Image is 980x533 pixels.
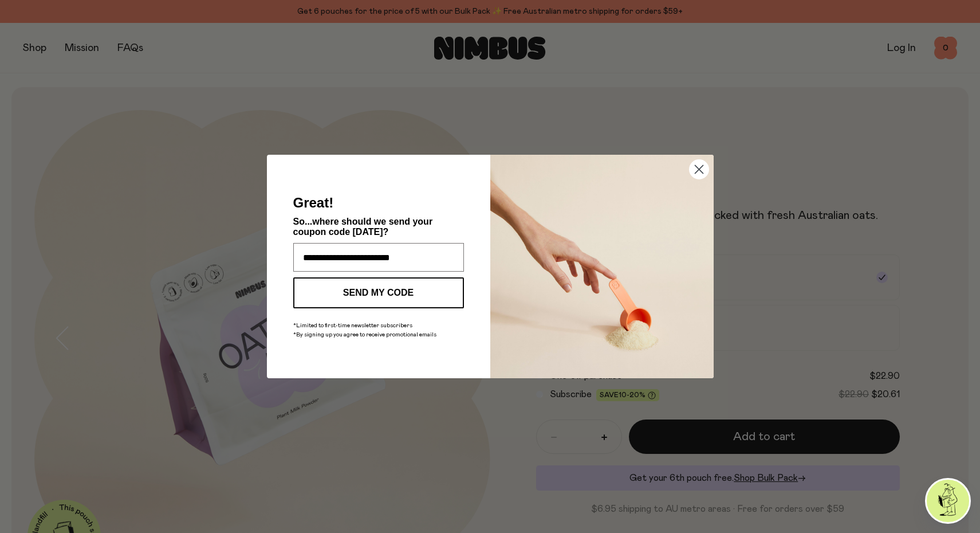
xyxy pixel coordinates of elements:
span: *Limited to first-time newsletter subscribers [293,323,412,328]
span: So...where should we send your coupon code [DATE]? [293,217,433,237]
img: agent [927,480,969,522]
span: *By signing up you agree to receive promotional emails [293,332,436,338]
img: c0d45117-8e62-4a02-9742-374a5db49d45.jpeg [490,155,714,378]
input: Enter your email address [293,243,464,272]
button: SEND MY CODE [293,277,464,308]
button: Close dialog [689,159,709,179]
span: Great! [293,195,334,210]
